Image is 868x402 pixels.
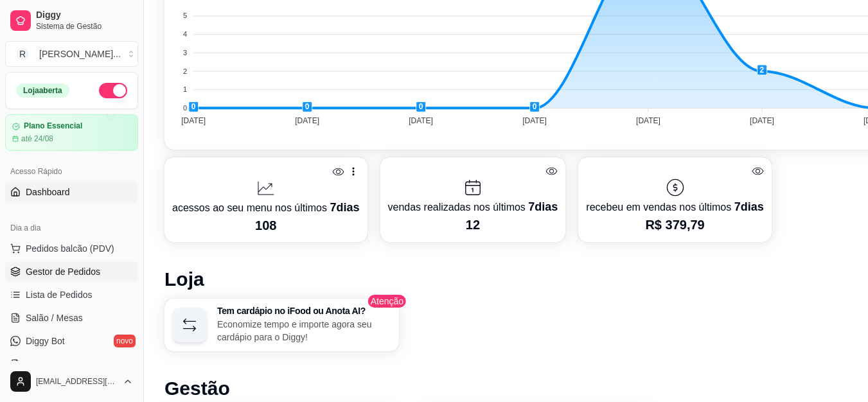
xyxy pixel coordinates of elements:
[36,21,133,31] span: Sistema de Gestão
[172,198,360,216] p: acessos ao seu menu nos últimos
[26,186,70,198] span: Dashboard
[183,67,187,75] tspan: 2
[16,48,29,60] span: R
[5,284,138,305] a: Lista de Pedidos
[164,299,399,351] button: Tem cardápio no iFood ou Anota AI?Economize tempo e importe agora seu cardápio para o Diggy!
[330,201,359,214] span: 7 dias
[5,218,138,238] div: Dia a dia
[183,104,187,112] tspan: 0
[183,12,187,19] tspan: 5
[5,41,138,67] button: Select a team
[528,200,558,213] span: 7 dias
[36,10,133,21] span: Diggy
[750,116,774,125] tspan: [DATE]
[636,116,660,125] tspan: [DATE]
[367,293,407,309] span: Atenção
[36,376,118,387] span: [EMAIL_ADDRESS][DOMAIN_NAME]
[5,5,138,36] a: DiggySistema de Gestão
[39,48,121,60] div: [PERSON_NAME] ...
[24,121,82,131] article: Plano Essencial
[26,242,114,255] span: Pedidos balcão (PDV)
[217,306,391,315] h3: Tem cardápio no iFood ou Anota AI?
[734,200,764,213] span: 7 dias
[99,83,127,98] button: Alterar Status
[183,49,187,57] tspan: 3
[172,216,360,234] p: 108
[586,216,763,234] p: R$ 379,79
[5,114,138,151] a: Plano Essencialaté 24/08
[295,116,319,125] tspan: [DATE]
[26,288,93,301] span: Lista de Pedidos
[522,116,547,125] tspan: [DATE]
[5,182,138,202] a: Dashboard
[388,216,558,234] p: 12
[5,366,138,397] button: [EMAIL_ADDRESS][DOMAIN_NAME]
[5,331,138,351] a: Diggy Botnovo
[5,308,138,328] a: Salão / Mesas
[388,198,558,216] p: vendas realizadas nos últimos
[183,30,187,38] tspan: 4
[217,318,391,344] p: Economize tempo e importe agora seu cardápio para o Diggy!
[16,83,69,98] div: Loja aberta
[26,335,65,347] span: Diggy Bot
[5,261,138,282] a: Gestor de Pedidos
[26,311,83,324] span: Salão / Mesas
[5,354,138,374] a: KDS
[5,238,138,259] button: Pedidos balcão (PDV)
[21,134,53,144] article: até 24/08
[26,358,44,371] span: KDS
[409,116,433,125] tspan: [DATE]
[5,161,138,182] div: Acesso Rápido
[586,198,763,216] p: recebeu em vendas nos últimos
[181,116,206,125] tspan: [DATE]
[183,85,187,93] tspan: 1
[26,265,100,278] span: Gestor de Pedidos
